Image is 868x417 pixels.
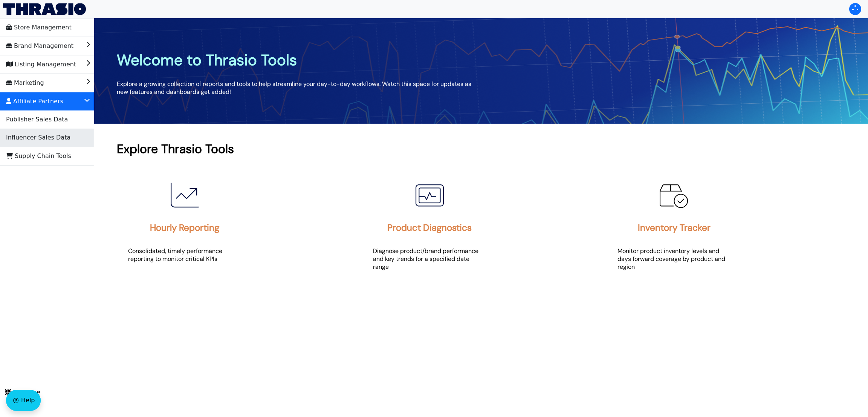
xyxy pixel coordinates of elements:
span: Publisher Sales Data [6,113,68,126]
a: Hourly Reporting IconHourly ReportingConsolidated, timely performance reporting to monitor critic... [117,165,360,280]
h2: Product Diagnostics [387,222,472,233]
img: Thrasio Logo [3,3,86,15]
span: Affiliate Partners [6,95,63,107]
h2: Inventory Tracker [638,222,711,233]
p: Explore a growing collection of reports and tools to help streamline your day-to-day workflows. W... [117,80,481,96]
img: Inventory Tracker Icon [655,176,693,214]
img: Hourly Reporting Icon [166,176,203,214]
span: Influencer Sales Data [6,132,70,144]
p: Diagnose product/brand performance and key trends for a specified date range [373,247,486,271]
span: Collapse [5,388,40,397]
span: Listing Management [6,58,76,71]
img: Product Diagnostics Icon [411,176,448,214]
span: Marketing [6,77,44,89]
a: Product Diagnostics IconProduct DiagnosticsDiagnose product/brand performance and key trends for ... [362,165,605,288]
button: Help floatingactionbutton [6,390,41,411]
span: Store Management [6,21,72,34]
h1: Explore Thrasio Tools [117,141,845,157]
span: Help [21,396,35,405]
span: Brand Management [6,40,73,52]
span: Supply Chain Tools [6,150,71,162]
p: Monitor product inventory levels and days forward coverage by product and region [617,247,730,271]
a: Inventory Tracker IconInventory TrackerMonitor product inventory levels and days forward coverage... [606,165,849,288]
h2: Hourly Reporting [150,222,219,233]
p: Consolidated, timely performance reporting to monitor critical KPIs [128,247,241,263]
h1: Welcome to Thrasio Tools [117,50,481,70]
